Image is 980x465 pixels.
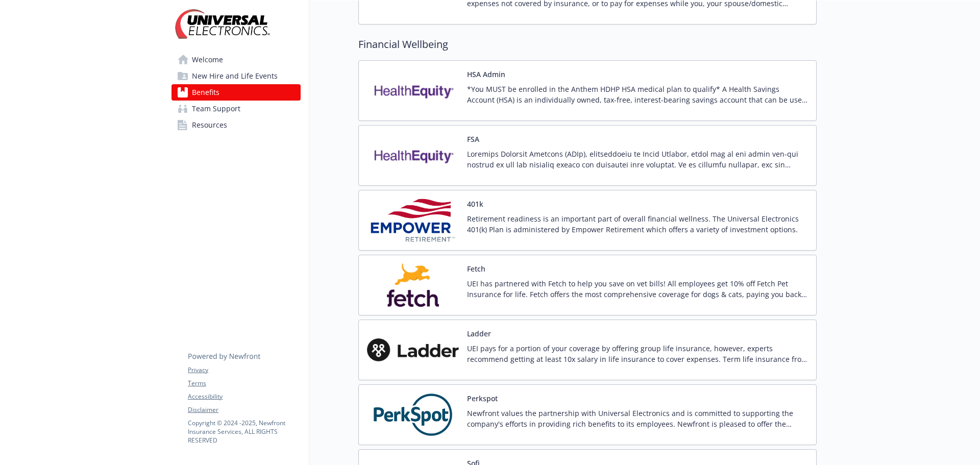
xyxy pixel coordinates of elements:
span: New Hire and Life Events [192,68,278,84]
span: Resources [192,117,227,133]
a: Accessibility [188,392,300,401]
a: Terms [188,379,300,388]
span: Benefits [192,84,219,101]
img: Empower Retirement carrier logo [367,199,459,242]
p: Newfront values the partnership with Universal Electronics and is committed to supporting the com... [467,408,808,429]
img: Health Equity carrier logo [367,134,459,177]
a: Team Support [171,101,301,117]
h2: Financial Wellbeing [358,37,817,52]
p: Loremips Dolorsit Ametcons (ADIp), elitseddoeiu te Incid Utlabor, etdol mag al eni admin ven-qui ... [467,149,808,170]
button: HSA Admin [467,69,505,80]
a: Privacy [188,365,300,375]
span: Team Support [192,101,240,117]
button: Perkspot [467,393,498,404]
a: Welcome [171,52,301,68]
a: New Hire and Life Events [171,68,301,84]
img: Fetch, Inc. carrier logo [367,263,459,307]
img: PerkSpot carrier logo [367,393,459,436]
a: Disclaimer [188,405,300,414]
span: Welcome [192,52,223,68]
button: FSA [467,134,479,144]
button: 401k [467,199,483,209]
a: Resources [171,117,301,133]
p: Retirement readiness is an important part of overall financial wellness. The Universal Electronic... [467,213,808,235]
p: UEI has partnered with Fetch to help you save on vet bills! All employees get 10% off Fetch Pet I... [467,278,808,300]
img: Ladder carrier logo [367,328,459,372]
p: Copyright © 2024 - 2025 , Newfront Insurance Services, ALL RIGHTS RESERVED [188,419,300,445]
a: Benefits [171,84,301,101]
button: Fetch [467,263,485,274]
p: UEI pays for a portion of your coverage by offering group life insurance, however, experts recomm... [467,343,808,364]
button: Ladder [467,328,491,339]
img: Health Equity carrier logo [367,69,459,112]
p: *You MUST be enrolled in the Anthem HDHP HSA medical plan to qualify* A Health Savings Account (H... [467,84,808,105]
